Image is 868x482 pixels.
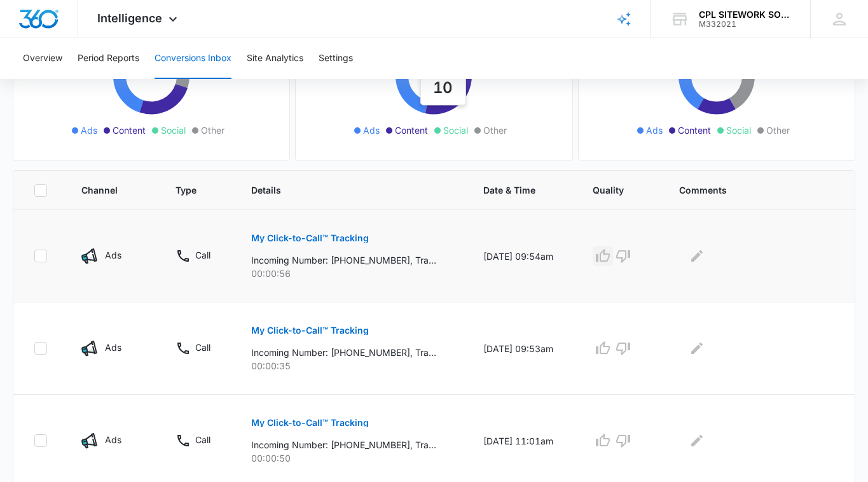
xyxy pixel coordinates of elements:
span: Social [161,124,186,137]
p: Call [195,248,210,262]
button: My Click-to-Call™ Tracking [251,408,369,438]
span: Other [483,124,507,137]
p: Incoming Number: [PHONE_NUMBER], Tracking Number: [PHONE_NUMBER], Ring To: [PHONE_NUMBER], Caller... [251,438,436,451]
button: Conversions Inbox [155,38,231,79]
p: 00:00:56 [251,267,453,280]
button: Edit Comments [687,430,707,451]
p: My Click-to-Call™ Tracking [251,326,369,335]
p: My Click-to-Call™ Tracking [251,234,369,243]
p: 00:00:35 [251,359,453,372]
span: Social [443,124,468,137]
span: Content [678,124,711,137]
p: Call [195,433,210,446]
span: Ads [646,124,663,137]
button: My Click-to-Call™ Tracking [251,223,369,253]
p: My Click-to-Call™ Tracking [251,418,369,427]
span: Ads [81,124,97,137]
td: [DATE] 09:53am [468,302,577,395]
span: Details [251,183,435,197]
span: Quality [593,183,630,197]
button: Settings [319,38,353,79]
p: Ads [105,248,121,262]
span: Content [395,124,428,137]
span: Type [176,183,202,197]
p: Ads [105,433,121,446]
p: Incoming Number: [PHONE_NUMBER], Tracking Number: [PHONE_NUMBER], Ring To: [PHONE_NUMBER], Caller... [251,253,436,267]
p: Ads [105,341,121,354]
button: Overview [23,38,62,79]
button: Site Analytics [247,38,303,79]
button: Edit Comments [687,338,707,358]
p: Call [195,341,210,354]
p: 00:00:50 [251,451,453,465]
span: Other [201,124,224,137]
p: Incoming Number: [PHONE_NUMBER], Tracking Number: [PHONE_NUMBER], Ring To: [PHONE_NUMBER], Caller... [251,346,436,359]
div: account name [699,10,792,20]
span: Date & Time [483,183,544,197]
div: account id [699,20,792,29]
span: Comments [679,183,816,197]
button: Period Reports [78,38,139,79]
td: [DATE] 09:54am [468,210,577,302]
span: Intelligence [97,11,162,25]
span: Social [726,124,751,137]
span: Ads [363,124,380,137]
span: Content [113,124,146,137]
button: Edit Comments [687,246,707,266]
button: My Click-to-Call™ Tracking [251,315,369,346]
span: Channel [81,183,127,197]
span: Other [766,124,790,137]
